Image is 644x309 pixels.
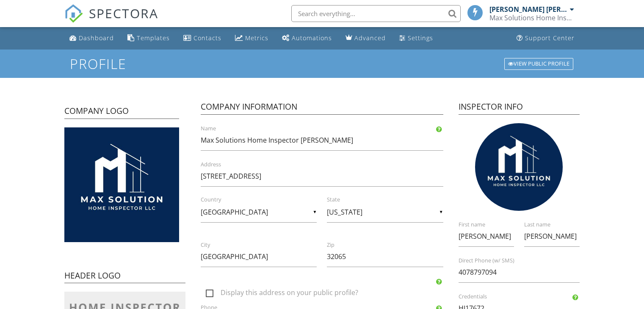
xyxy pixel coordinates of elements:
h1: Profile [70,56,574,71]
label: Display this address on your public profile? [206,289,448,299]
div: Metrics [245,34,268,42]
div: [PERSON_NAME] [PERSON_NAME] [489,5,568,14]
div: Settings [408,34,433,42]
h4: Header Logo [64,270,185,284]
h4: Company Information [201,101,443,115]
label: State [327,196,453,204]
a: Contacts [180,30,225,46]
a: Automations (Basic) [279,30,335,46]
label: Direct Phone (w/ SMS) [459,257,590,265]
a: View Public Profile [503,57,574,71]
a: SPECTORA [64,11,158,29]
span: SPECTORA [89,4,158,22]
div: Automations [292,34,332,42]
a: Templates [124,30,173,46]
div: View Public Profile [504,58,573,70]
a: Settings [396,30,437,46]
div: Templates [137,34,170,42]
h4: Inspector Info [459,101,580,115]
div: Max Solutions Home Inspector Llc [489,14,574,22]
a: Support Center [513,30,578,46]
div: Dashboard [79,34,114,42]
label: Last name [524,221,590,229]
input: Search everything... [291,5,461,22]
img: The Best Home Inspection Software - Spectora [64,4,83,23]
a: Dashboard [66,30,117,46]
a: Metrics [232,30,272,46]
div: Contacts [193,34,221,42]
label: First name [459,221,524,229]
label: Credentials [459,293,590,301]
div: Support Center [525,34,575,42]
img: available%20from%20letter%20A%20to%20Z.jpg [64,127,179,242]
div: Advanced [354,34,386,42]
label: Country [201,196,327,204]
h4: Company Logo [64,105,179,119]
a: Advanced [342,30,389,46]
